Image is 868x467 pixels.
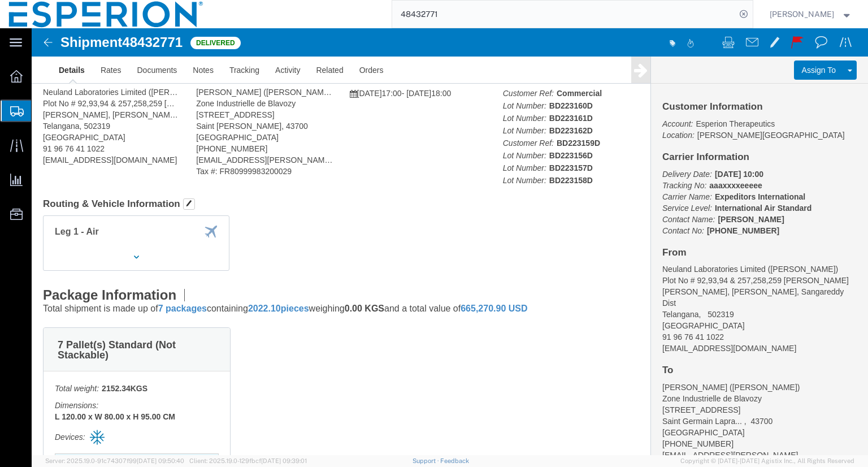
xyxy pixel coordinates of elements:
span: Server: 2025.19.0-91c74307f99 [45,457,184,464]
button: [PERSON_NAME] [769,7,853,21]
span: Philippe Jayat [770,8,834,20]
span: Client: 2025.19.0-129fbcf [189,457,307,464]
a: Feedback [440,457,469,464]
iframe: FS Legacy Container [32,28,868,455]
span: [DATE] 09:39:01 [261,457,307,464]
span: Copyright © [DATE]-[DATE] Agistix Inc., All Rights Reserved [680,456,854,466]
input: Search for shipment number, reference number [392,1,736,28]
span: [DATE] 09:50:40 [137,457,184,464]
a: Support [413,457,441,464]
